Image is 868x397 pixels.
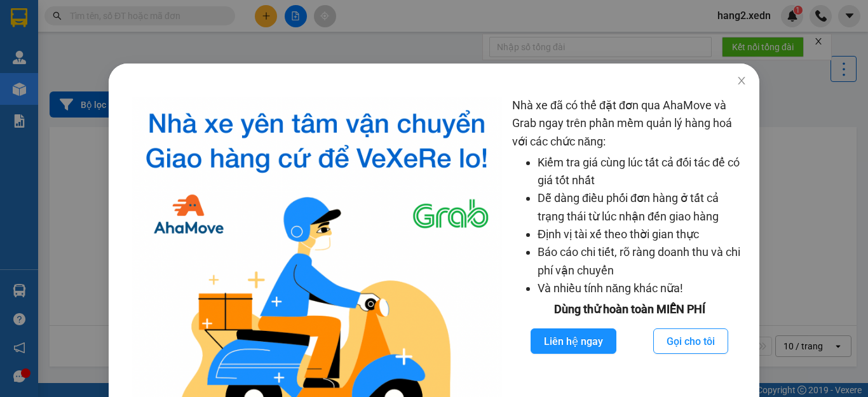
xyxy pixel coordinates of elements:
[538,154,747,190] li: Kiểm tra giá cùng lúc tất cả đối tác để có giá tốt nhất
[512,300,747,318] div: Dùng thử hoàn toàn MIỄN PHÍ
[653,328,728,354] button: Gọi cho tôi
[538,225,747,243] li: Định vị tài xế theo thời gian thực
[724,64,759,99] button: Close
[544,333,603,349] span: Liên hệ ngay
[667,333,715,349] span: Gọi cho tôi
[531,328,616,354] button: Liên hệ ngay
[538,189,747,225] li: Dễ dàng điều phối đơn hàng ở tất cả trạng thái từ lúc nhận đến giao hàng
[538,279,747,297] li: Và nhiều tính năng khác nữa!
[538,243,747,279] li: Báo cáo chi tiết, rõ ràng doanh thu và chi phí vận chuyển
[736,76,747,86] span: close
